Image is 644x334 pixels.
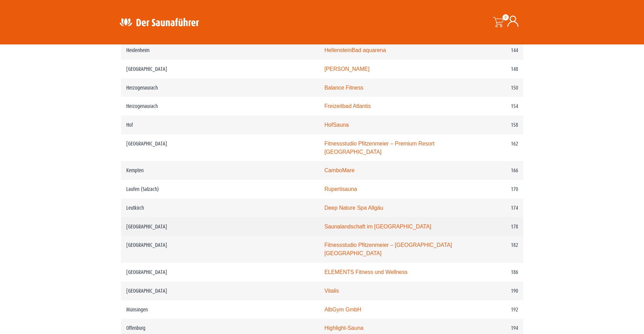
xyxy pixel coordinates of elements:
[121,180,319,199] td: Laufen (Salzach)
[460,60,523,78] td: 148
[121,41,319,60] td: Heidenheim
[460,97,523,116] td: 154
[121,199,319,217] td: Leutkirch
[460,134,523,161] td: 162
[324,205,383,211] a: Deep Nature Spa Allgäu
[121,116,319,134] td: Hof
[460,180,523,199] td: 170
[121,217,319,236] td: [GEOGRAPHIC_DATA]
[460,300,523,319] td: 192
[121,97,319,116] td: Herzogenaurach
[460,78,523,97] td: 150
[324,269,407,275] a: ELEMENTS Fitness und Wellness
[324,85,363,91] a: Balance Fitness
[324,66,369,72] a: [PERSON_NAME]
[121,78,319,97] td: Herzogenaurach
[324,307,361,312] a: AlbGym GmbH
[324,167,354,173] a: CamboMare
[324,242,452,256] a: Fitnessstudio Pfitzenmeier – [GEOGRAPHIC_DATA] [GEOGRAPHIC_DATA]
[121,134,319,161] td: [GEOGRAPHIC_DATA]
[324,186,357,192] a: Rupertisauna
[324,224,431,229] a: Saunalandschaft im [GEOGRAPHIC_DATA]
[460,41,523,60] td: 144
[460,282,523,300] td: 190
[324,103,371,109] a: Freizeitbad Atlantis
[121,236,319,263] td: [GEOGRAPHIC_DATA]
[121,263,319,282] td: [GEOGRAPHIC_DATA]
[460,199,523,217] td: 174
[460,263,523,282] td: 186
[460,236,523,263] td: 182
[324,288,339,294] a: Vitalis
[121,60,319,78] td: [GEOGRAPHIC_DATA]
[324,47,386,53] a: HellensteinBad aquarena
[460,116,523,134] td: 158
[324,325,363,331] a: Highlight-Sauna
[460,217,523,236] td: 178
[121,282,319,300] td: [GEOGRAPHIC_DATA]
[460,161,523,180] td: 166
[324,122,349,128] a: HofSauna
[121,161,319,180] td: Kempten
[324,141,435,155] a: Fitnessstudio Pfitzenmeier – Premium Resort [GEOGRAPHIC_DATA]
[503,14,509,20] span: 0
[121,300,319,319] td: Münsingen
